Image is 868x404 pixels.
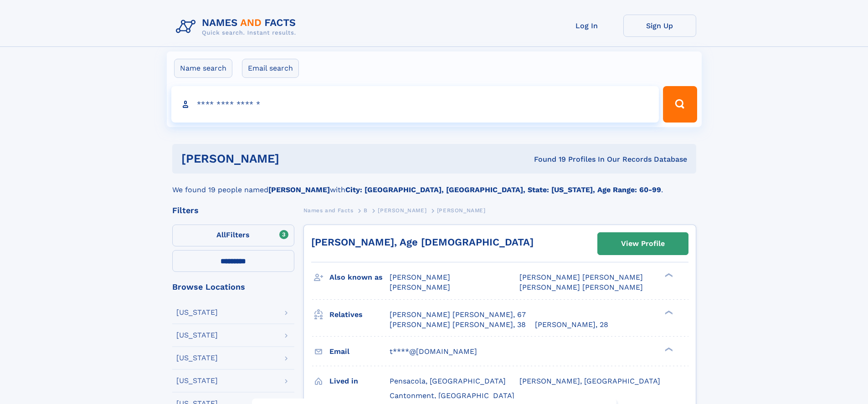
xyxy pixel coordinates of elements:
img: Logo Names and Facts [172,15,303,39]
a: [PERSON_NAME], 28 [535,320,608,330]
a: [PERSON_NAME] [PERSON_NAME], 38 [390,320,526,330]
span: [PERSON_NAME] [PERSON_NAME] [519,283,643,291]
a: [PERSON_NAME], Age [DEMOGRAPHIC_DATA] [311,236,534,248]
a: Names and Facts [303,205,354,216]
h3: Email [329,344,390,359]
b: City: [GEOGRAPHIC_DATA], [GEOGRAPHIC_DATA], State: [US_STATE], Age Range: 60-99 [345,185,661,194]
label: Email search [242,59,299,78]
span: Cantonment, [GEOGRAPHIC_DATA] [390,391,514,400]
div: ❯ [663,346,673,352]
a: [PERSON_NAME] [PERSON_NAME], 67 [390,310,526,320]
a: B [364,205,368,216]
a: Sign Up [623,15,696,37]
div: Found 19 Profiles In Our Records Database [406,154,687,164]
label: Filters [172,225,294,246]
span: [PERSON_NAME] [390,283,450,291]
h1: [PERSON_NAME] [181,153,407,164]
span: B [364,207,368,214]
div: [US_STATE] [176,377,218,384]
span: [PERSON_NAME] [378,207,426,214]
label: Name search [174,59,232,78]
button: Search Button [663,86,697,123]
span: [PERSON_NAME] [390,273,450,281]
div: ❯ [663,272,673,278]
div: Filters [172,206,294,215]
h3: Relatives [329,307,390,322]
b: [PERSON_NAME] [268,185,330,194]
span: All [216,230,226,239]
div: We found 19 people named with . [172,174,696,195]
span: Pensacola, [GEOGRAPHIC_DATA] [390,377,506,385]
a: [PERSON_NAME] [378,205,426,216]
div: [US_STATE] [176,332,218,339]
span: [PERSON_NAME] [437,207,486,214]
h3: Also known as [329,270,390,285]
div: View Profile [621,233,665,254]
div: Browse Locations [172,283,294,291]
div: [US_STATE] [176,309,218,316]
a: View Profile [598,233,688,255]
input: search input [171,86,659,123]
span: [PERSON_NAME], [GEOGRAPHIC_DATA] [519,377,660,385]
a: Log In [550,15,623,37]
div: ❯ [663,309,673,315]
div: [US_STATE] [176,354,218,362]
span: [PERSON_NAME] [PERSON_NAME] [519,273,643,281]
h3: Lived in [329,373,390,389]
